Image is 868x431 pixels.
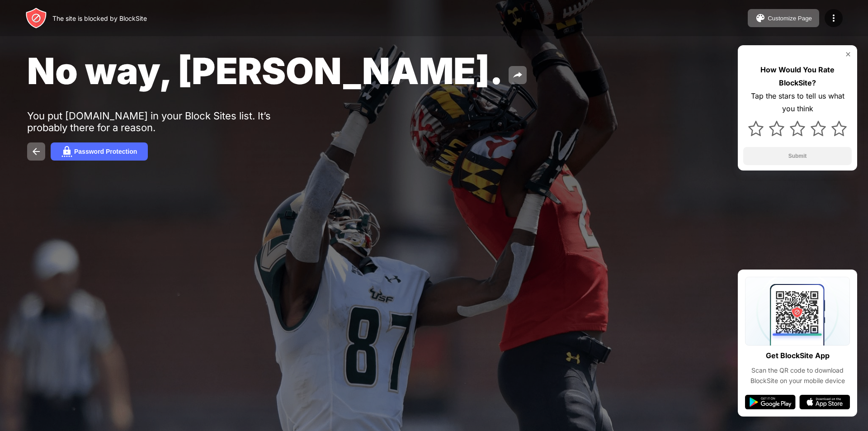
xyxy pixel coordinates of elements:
[811,121,826,136] img: star.svg
[745,277,850,346] img: qrcode.svg
[748,121,764,136] img: star.svg
[828,13,839,24] img: menu-icon.svg
[512,70,523,81] img: share.svg
[27,110,307,133] div: You put [DOMAIN_NAME] in your Block Sites list. It’s probably there for a reason.
[799,395,850,409] img: app-store.svg
[748,9,819,27] button: Customize Page
[52,14,147,22] div: The site is blocked by BlockSite
[790,121,805,136] img: star.svg
[27,49,503,93] span: No way, [PERSON_NAME].
[51,142,148,161] button: Password Protection
[769,121,784,136] img: star.svg
[755,13,766,24] img: pallet.svg
[766,349,830,362] div: Get BlockSite App
[831,121,847,136] img: star.svg
[743,90,852,116] div: Tap the stars to tell us what you think
[844,51,852,58] img: rate-us-close.svg
[31,146,42,157] img: back.svg
[745,395,796,409] img: google-play.svg
[743,147,852,165] button: Submit
[768,15,812,22] div: Customize Page
[25,7,47,29] img: header-logo.svg
[74,148,137,155] div: Password Protection
[743,63,852,90] div: How Would You Rate BlockSite?
[61,146,72,157] img: password.svg
[745,365,850,386] div: Scan the QR code to download BlockSite on your mobile device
